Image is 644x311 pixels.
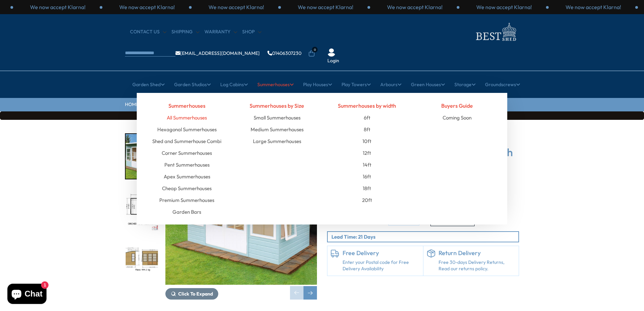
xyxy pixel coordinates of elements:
div: 3 / 3 [281,3,370,11]
a: 0 [308,50,315,57]
p: We now accept Klarna! [298,3,353,11]
a: 18ft [363,182,371,194]
a: Small Summerhouses [254,112,300,124]
div: 1 / 3 [102,3,192,11]
a: Arbours [380,76,401,93]
a: Premium Summerhouses [159,194,214,206]
a: Shop [242,29,261,35]
a: Warranty [204,29,237,35]
div: Next slide [303,286,317,300]
div: 1 / 12 [125,133,159,179]
h4: Summerhouses by width [327,100,407,112]
a: Summerhouses [257,76,294,93]
p: We now accept Klarna! [387,3,443,11]
p: We now accept Klarna! [566,3,621,11]
a: Storage [454,76,476,93]
a: Green Houses [411,76,445,93]
span: 0 [312,47,318,53]
div: Previous slide [290,286,303,300]
a: Log Cabins [220,76,248,93]
img: logo [472,21,519,43]
h6: Return Delivery [439,249,516,257]
a: Large Summerhouses [253,135,301,147]
button: Click To Expand [165,288,218,300]
img: ORCHID10X6FLOORPLAN_a2441e0b-82d8-4bcb-9751-c5ad9c2c5094_200x200.jpg [126,187,158,232]
a: Groundscrews [485,76,520,93]
a: Shipping [171,29,199,35]
a: Enter your Postal code for Free Delivery Availability [343,259,420,272]
a: Corner Summerhouses [162,147,212,159]
a: Play Houses [303,76,332,93]
a: Coming Soon [443,112,472,124]
h4: Summerhouses [147,100,227,112]
p: We now accept Klarna! [208,3,264,11]
a: 14ft [363,159,372,171]
a: 10ft [362,135,372,147]
a: Pent Summerhouses [164,159,210,171]
div: 1 / 3 [370,3,459,11]
p: We now accept Klarna! [119,3,175,11]
a: Garden Studios [174,76,211,93]
a: Play Towers [342,76,371,93]
p: Free 30-days Delivery Returns, Read our returns policy. [439,259,516,272]
img: User Icon [327,48,335,57]
a: [EMAIL_ADDRESS][DOMAIN_NAME] [175,51,260,56]
a: All Summerhouses [167,112,207,124]
a: Hexagonal Summerhouses [157,124,217,135]
a: 20ft [362,194,372,206]
a: Garden Bars [172,206,201,218]
div: 2 / 3 [192,3,281,11]
a: Apex Summerhouses [164,171,210,182]
a: Login [327,58,339,64]
div: 2 / 3 [459,3,549,11]
h6: Free Delivery [343,249,420,257]
span: Click To Expand [178,291,213,297]
a: Cheap Summerhouses [162,182,212,194]
a: 16ft [363,171,371,182]
p: We now accept Klarna! [30,3,86,11]
a: HOME [125,101,139,108]
a: CONTACT US [130,29,166,35]
a: 01406307230 [267,51,301,56]
a: Medium Summerhouses [251,124,303,135]
h4: Buyers Guide [417,100,497,112]
a: Shed and Summerhouse Combi [152,135,221,147]
h4: Summerhouses by Size [237,100,317,112]
a: 8ft [364,124,371,135]
div: 3 / 3 [13,3,102,11]
p: Lead Time: 21 Days [331,233,518,240]
a: Garden Shed [132,76,165,93]
img: 10X6ORCHIDCURVEDROOFSH5019804118878_5019804118885_05_7bcadba6-1a11-49f3-8d93-730b5cc2b280_200x200... [126,239,158,284]
img: 1_b67757f7-b416-4f6b-9422-eaabc3f94097_200x200.jpg [126,134,158,179]
div: 2 / 12 [125,186,159,232]
div: 3 / 3 [549,3,638,11]
a: 12ft [363,147,371,159]
div: 3 / 12 [125,239,159,285]
p: We now accept Klarna! [476,3,532,11]
a: 6ft [364,112,371,124]
inbox-online-store-chat: Shopify online store chat [5,284,49,306]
